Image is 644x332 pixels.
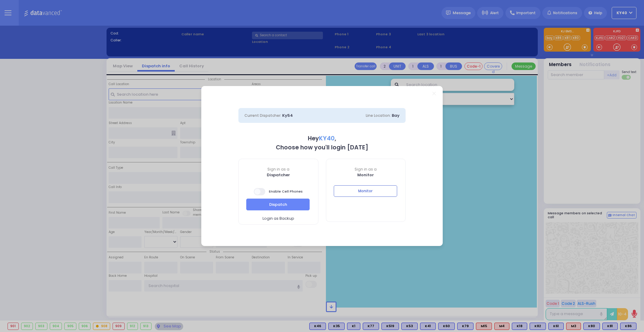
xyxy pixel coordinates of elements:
[282,113,293,118] span: Ky54
[244,113,281,118] span: Current Dispatcher:
[263,215,294,222] span: Login as Backup
[239,167,318,172] span: Sign in as a
[254,187,303,196] span: Enable Cell Phones
[357,172,374,178] b: Monitor
[267,172,290,178] b: Dispatcher
[366,113,391,118] span: Line Location:
[319,134,335,142] span: KY40
[432,92,436,95] a: Close
[334,185,397,197] button: Monitor
[326,167,406,172] span: Sign in as a
[276,143,368,152] b: Choose how you'll login [DATE]
[246,199,310,210] button: Dispatch
[308,134,336,142] b: Hey ,
[392,113,400,118] span: Bay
